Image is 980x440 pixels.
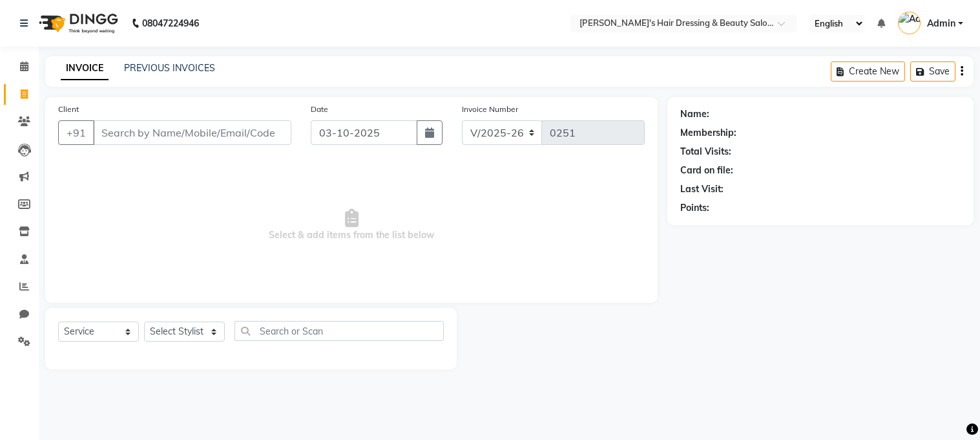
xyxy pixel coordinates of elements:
b: 08047224946 [142,5,199,41]
div: Card on file: [680,164,733,177]
img: logo [33,5,121,41]
button: Save [910,61,955,82]
span: Select & add items from the list below [58,160,645,290]
a: INVOICE [61,57,109,80]
div: Total Visits: [680,145,731,159]
div: Name: [680,107,709,121]
img: Admin [898,12,921,34]
div: Points: [680,201,709,215]
label: Invoice Number [462,104,518,115]
input: Search by Name/Mobile/Email/Code [93,120,291,145]
div: Membership: [680,126,736,140]
a: PREVIOUS INVOICES [124,62,215,74]
input: Search or Scan [235,321,444,341]
div: Last Visit: [680,182,724,196]
label: Date [311,104,328,115]
button: +91 [58,120,94,145]
button: Create New [831,61,905,82]
label: Client [58,104,79,115]
span: Admin [927,17,955,30]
